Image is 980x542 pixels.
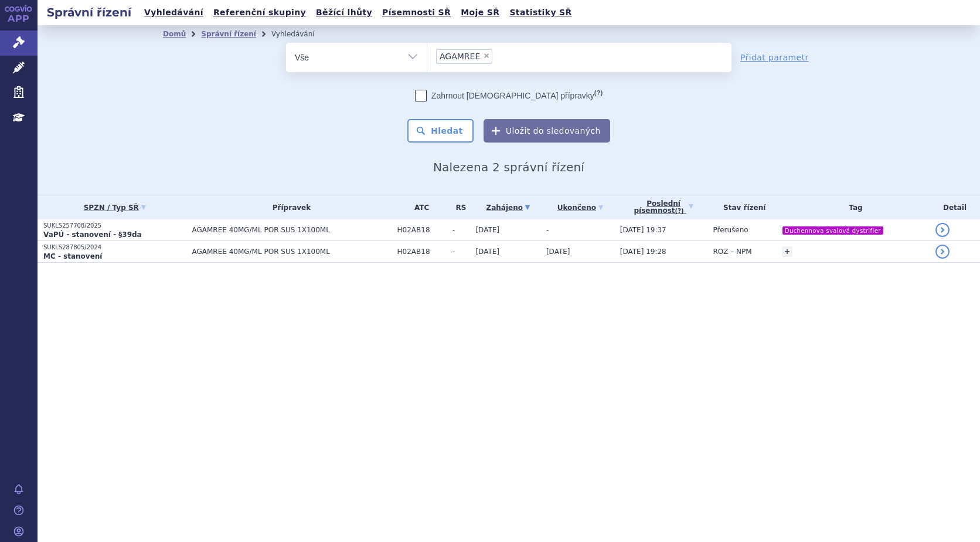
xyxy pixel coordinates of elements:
[397,226,447,234] span: H02AB18
[675,208,684,215] abbr: (?)
[452,248,470,256] span: -
[475,199,540,216] a: Zahájeno
[935,245,950,259] a: detail
[379,5,454,21] a: Písemnosti SŘ
[141,5,207,21] a: Vyhledávání
[713,248,751,256] span: ROZ – NPM
[397,248,447,256] span: H02AB18
[312,5,376,21] a: Běžící lhůty
[707,195,775,219] th: Stav řízení
[163,30,186,38] a: Domů
[776,195,930,219] th: Tag
[782,246,792,257] a: +
[475,248,499,256] span: [DATE]
[43,199,186,216] a: SPZN / Typ SŘ
[620,195,707,219] a: Poslednípísemnost(?)
[782,226,883,235] i: Duchennova svalová dystrifier
[475,226,499,234] span: [DATE]
[546,199,614,216] a: Ukončeno
[713,226,748,234] span: Přerušeno
[43,231,142,239] strong: VaPÚ - stanovení - §39da
[210,5,309,21] a: Referenční skupiny
[271,25,330,43] li: Vyhledávání
[594,89,603,97] abbr: (?)
[38,4,141,21] h2: Správní řízení
[43,252,102,260] strong: MC - stanovení
[935,223,950,237] a: detail
[620,248,666,256] span: [DATE] 19:28
[392,195,447,219] th: ATC
[457,5,503,21] a: Moje SŘ
[186,195,391,219] th: Přípravek
[192,226,391,234] span: AGAMREE 40MG/ML POR SUS 1X100ML
[407,119,474,143] button: Hledat
[483,52,490,59] span: ×
[415,90,603,101] label: Zahrnout [DEMOGRAPHIC_DATA] přípravky
[546,226,549,234] span: -
[484,119,610,143] button: Uložit do sledovaných
[546,248,570,256] span: [DATE]
[433,160,584,174] span: Nalezena 2 správní řízení
[192,248,391,256] span: AGAMREE 40MG/ML POR SUS 1X100ML
[506,5,575,21] a: Statistiky SŘ
[43,243,186,252] p: SUKLS287805/2024
[43,222,186,230] p: SUKLS257708/2025
[930,195,980,219] th: Detail
[440,52,480,60] span: AGAMREE
[740,52,809,63] a: Přidat parametr
[452,226,470,234] span: -
[620,226,666,234] span: [DATE] 19:37
[447,195,470,219] th: RS
[496,49,502,63] input: AGAMREE
[201,30,256,38] a: Správní řízení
